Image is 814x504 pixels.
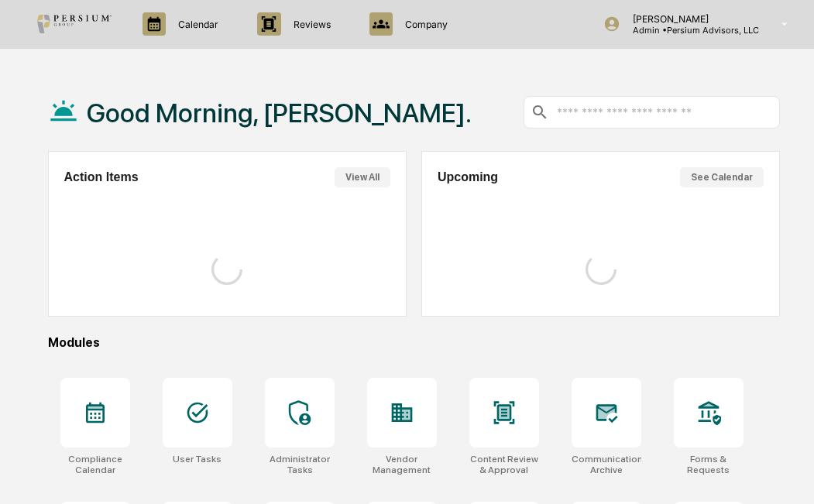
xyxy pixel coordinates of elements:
[438,170,498,184] h2: Upcoming
[620,25,759,36] p: Admin • Persium Advisors, LLC
[64,170,139,184] h2: Action Items
[367,454,437,475] div: Vendor Management
[469,454,539,475] div: Content Review & Approval
[620,13,759,25] p: [PERSON_NAME]
[48,335,781,350] div: Modules
[281,19,338,30] p: Reviews
[393,19,455,30] p: Company
[680,167,764,187] button: See Calendar
[166,19,226,30] p: Calendar
[335,167,390,187] button: View All
[60,454,130,475] div: Compliance Calendar
[674,454,744,475] div: Forms & Requests
[265,454,335,475] div: Administrator Tasks
[173,454,222,465] div: User Tasks
[87,98,472,129] h1: Good Morning, [PERSON_NAME].
[37,15,112,33] img: logo
[572,454,641,475] div: Communications Archive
